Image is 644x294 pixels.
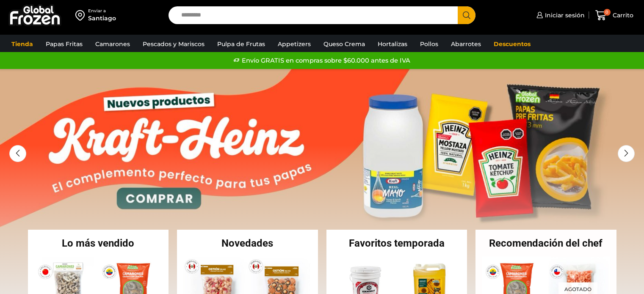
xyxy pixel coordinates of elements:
a: Hortalizas [373,36,412,52]
span: Carrito [611,11,633,19]
a: Iniciar sesión [534,7,585,24]
a: Descuentos [489,36,535,52]
button: Search button [458,6,475,24]
h2: Lo más vendido [28,238,169,248]
a: 0 Carrito [593,5,636,25]
a: Papas Fritas [41,36,87,52]
a: Camarones [91,36,134,52]
div: Enviar a [88,8,116,14]
a: Pulpa de Frutas [213,36,269,52]
img: address-field-icon.svg [75,8,88,22]
h2: Recomendación del chef [475,238,616,248]
a: Appetizers [274,36,315,52]
a: Pollos [416,36,442,52]
div: Next slide [618,145,635,162]
a: Pescados y Mariscos [138,36,209,52]
h2: Novedades [177,238,318,248]
a: Abarrotes [447,36,485,52]
a: Queso Crema [319,36,369,52]
h2: Favoritos temporada [326,238,467,248]
div: Previous slide [9,145,26,162]
span: 0 [604,9,611,16]
a: Tienda [7,36,37,52]
div: Santiago [88,14,116,22]
span: Iniciar sesión [543,11,585,19]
